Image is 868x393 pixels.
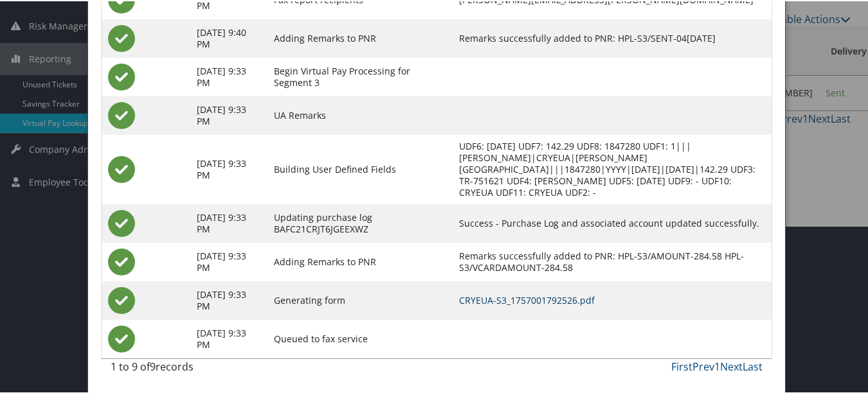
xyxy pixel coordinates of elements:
td: [DATE] 9:33 PM [190,57,268,95]
td: [DATE] 9:33 PM [190,319,268,357]
div: 1 to 9 of records [111,358,259,380]
td: Queued to fax service [267,319,453,357]
a: Last [743,358,763,372]
td: Begin Virtual Pay Processing for Segment 3 [267,57,453,95]
td: Remarks successfully added to PNR: HPL-S3/SENT-04[DATE] [453,18,772,57]
td: [DATE] 9:33 PM [190,134,268,203]
td: [DATE] 9:33 PM [190,95,268,134]
span: 9 [150,358,156,372]
a: Prev [692,358,714,372]
td: UDF6: [DATE] UDF7: 142.29 UDF8: 1847280 UDF1: 1|||[PERSON_NAME]|CRYEUA|[PERSON_NAME][GEOGRAPHIC_D... [453,134,772,203]
td: Success - Purchase Log and associated account updated successfully. [453,203,772,241]
td: [DATE] 9:33 PM [190,203,268,241]
a: CRYEUA-S3_1757001792526.pdf [459,293,595,305]
td: Adding Remarks to PNR [267,241,453,280]
a: Next [720,358,743,372]
a: First [671,358,692,372]
td: [DATE] 9:33 PM [190,241,268,280]
td: Building User Defined Fields [267,134,453,203]
td: Updating purchase log BAFC21CRJT6JGEEXWZ [267,203,453,241]
a: 1 [714,358,720,372]
td: Remarks successfully added to PNR: HPL-S3/AMOUNT-284.58 HPL-S3/VCARDAMOUNT-284.58 [453,241,772,280]
td: Adding Remarks to PNR [267,18,453,57]
td: [DATE] 9:33 PM [190,280,268,319]
td: Generating form [267,280,453,319]
td: [DATE] 9:40 PM [190,18,268,57]
td: UA Remarks [267,95,453,134]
